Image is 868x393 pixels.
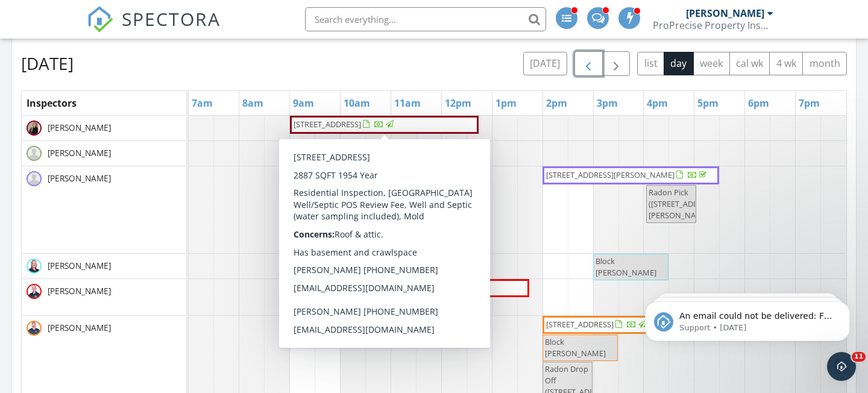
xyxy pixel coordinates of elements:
[45,147,113,159] span: [PERSON_NAME]
[664,52,694,75] button: day
[596,256,656,278] span: Block [PERSON_NAME]
[546,319,614,330] span: [STREET_ADDRESS]
[45,122,113,134] span: [PERSON_NAME]
[294,319,422,330] span: [STREET_ADDRESS][PERSON_NAME]
[45,260,113,272] span: [PERSON_NAME]
[545,336,606,359] span: Block [PERSON_NAME]
[294,257,361,268] span: [STREET_ADDRESS]
[649,187,719,221] span: Radon Pick ([STREET_ADDRESS][PERSON_NAME])
[693,52,730,75] button: week
[686,7,764,19] div: [PERSON_NAME]
[802,52,847,75] button: month
[27,146,42,161] img: default-user-f0147aede5fd5fa78ca7ade42f37bd4542148d508eef1c3d3ea960f66861d68b.jpg
[796,93,823,113] a: 7pm
[344,282,412,293] span: [STREET_ADDRESS]
[87,16,221,42] a: SPECTORA
[27,121,42,136] img: img_2674.jpeg
[27,171,42,186] img: default-user-f0147aede5fd5fa78ca7ade42f37bd4542148d508eef1c3d3ea960f66861d68b.jpg
[644,93,671,113] a: 4pm
[239,93,266,113] a: 8am
[305,7,546,31] input: Search everything...
[45,172,113,184] span: [PERSON_NAME]
[852,352,866,362] span: 11
[45,285,113,297] span: [PERSON_NAME]
[294,169,422,180] span: [STREET_ADDRESS][PERSON_NAME]
[602,51,631,76] button: Next day
[442,93,474,113] a: 12pm
[627,276,868,360] iframe: Intercom notifications message
[546,169,675,180] span: [STREET_ADDRESS][PERSON_NAME]
[827,352,856,381] iframe: Intercom live chat
[87,6,113,33] img: The Best Home Inspection Software - Spectora
[122,6,221,31] span: SPECTORA
[729,52,770,75] button: cal wk
[653,19,773,31] div: ProPrecise Property Inspections LLC.
[769,52,803,75] button: 4 wk
[391,93,424,113] a: 11am
[294,119,361,130] span: [STREET_ADDRESS]
[27,259,42,274] img: facetune_11082024132142.jpeg
[290,93,317,113] a: 9am
[523,52,567,75] button: [DATE]
[189,93,216,113] a: 7am
[21,51,74,75] h2: [DATE]
[694,93,722,113] a: 5pm
[27,284,42,299] img: facetune_11082024131449.jpeg
[27,96,77,110] span: Inspectors
[492,93,520,113] a: 1pm
[294,144,422,155] span: [STREET_ADDRESS][PERSON_NAME]
[543,93,570,113] a: 2pm
[594,93,621,113] a: 3pm
[574,51,603,76] button: Previous day
[341,93,373,113] a: 10am
[45,322,113,334] span: [PERSON_NAME]
[637,52,664,75] button: list
[27,321,42,336] img: img_5072.png
[745,93,772,113] a: 6pm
